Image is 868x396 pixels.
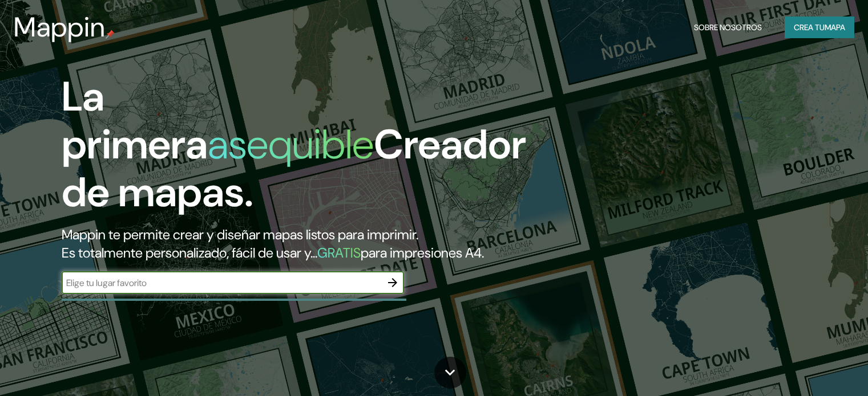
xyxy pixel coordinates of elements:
font: Crea tu [794,22,825,32]
font: Sobre nosotros [694,22,762,32]
font: GRATIS [317,244,361,262]
font: Creador de mapas. [62,118,526,219]
font: para impresiones A4. [361,244,484,262]
font: Mappin te permite crear y diseñar mapas listos para imprimir. [62,226,418,243]
font: mapa [825,22,845,32]
input: Elige tu lugar favorito [62,276,381,289]
img: pin de mapeo [106,30,115,39]
button: Sobre nosotros [689,17,766,38]
button: Crea tumapa [785,17,854,38]
font: Mappin [14,9,106,45]
font: asequible [208,118,374,171]
font: La primera [62,70,208,171]
font: Es totalmente personalizado, fácil de usar y... [62,244,317,262]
